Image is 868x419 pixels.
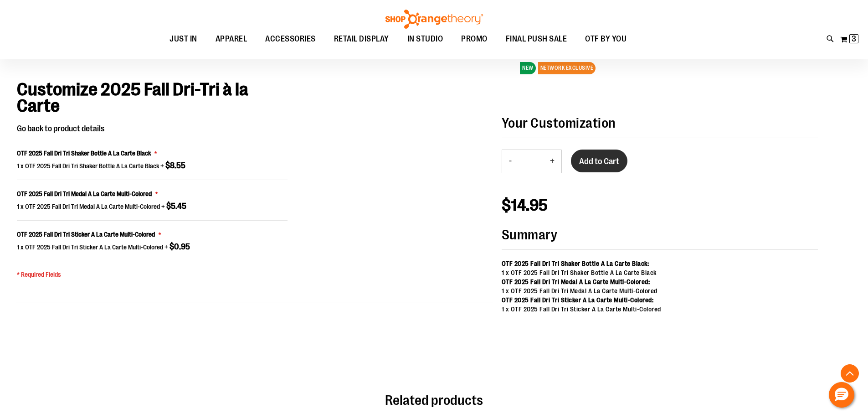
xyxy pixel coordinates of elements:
img: Shop Orangetheory [384,10,484,29]
span: NEW [520,62,536,74]
button: Add to Cart [571,150,627,172]
span: OTF 2025 Fall Dri Tri Shaker Bottle A La Carte Black [17,150,151,157]
span: OTF 2025 Fall Dri Tri Medal A La Carte Multi-Colored [17,190,152,197]
span: 3 [852,34,856,43]
span: Go back to product details [17,124,104,133]
span: 1 x OTF 2025 Fall Dri Tri Sticker A La Carte Multi-Colored [17,243,163,251]
button: Hello, have a question? Let’s chat. [829,382,854,408]
strong: OTF 2025 Fall Dri Tri Medal A La Carte Multi-Colored: [502,278,650,285]
a: FINAL PUSH SALE [497,29,576,50]
strong: Your Customization [502,115,616,131]
button: Increase product quantity [543,150,561,173]
span: + [161,203,186,210]
button: Go back to product details [17,123,104,135]
a: JUST IN [160,29,206,49]
span: OTF BY YOU [585,29,627,49]
button: Decrease product quantity [502,150,519,173]
div: 1 x OTF 2025 Fall Dri Tri Sticker A La Carte Multi-Colored [502,305,818,314]
a: PROMO [452,29,497,50]
span: 1 x OTF 2025 Fall Dri Tri Medal A La Carte Multi-Colored [17,203,160,210]
span: Related products [385,393,483,408]
strong: OTF 2025 Fall Dri Tri Shaker Bottle A La Carte Black: [502,260,649,267]
span: 1 x OTF 2025 Fall Dri Tri Shaker Bottle A La Carte Black [17,162,159,170]
p: * Required Fields [17,270,288,279]
div: 1 x OTF 2025 Fall Dri Tri Medal A La Carte Multi-Colored [502,286,818,295]
span: $14.95 [502,196,548,215]
input: Product quantity [519,150,543,172]
a: APPAREL [206,29,257,50]
span: JUST IN [169,29,197,49]
span: RETAIL DISPLAY [334,29,389,49]
span: $5.45 [166,202,186,211]
span: ACCESSORIES [265,29,316,49]
span: NETWORK EXCLUSIVE [538,62,596,74]
span: PROMO [461,29,488,49]
span: FINAL PUSH SALE [506,29,567,49]
span: + [160,162,185,170]
button: Back To Top [841,364,859,383]
span: $0.95 [169,242,190,251]
span: APPAREL [216,29,247,49]
a: IN STUDIO [398,29,452,50]
a: RETAIL DISPLAY [325,29,398,50]
strong: Summary [502,228,818,250]
a: ACCESSORIES [256,29,325,50]
span: $8.55 [165,161,185,170]
strong: OTF 2025 Fall Dri Tri Sticker A La Carte Multi-Colored: [502,296,654,304]
a: OTF BY YOU [576,29,636,50]
span: Add to Cart [579,156,619,166]
span: Customize 2025 Fall Dri-Tri à la Carte [17,79,248,116]
div: 1 x OTF 2025 Fall Dri Tri Shaker Bottle A La Carte Black [502,268,818,277]
span: + [164,243,190,251]
span: OTF 2025 Fall Dri Tri Sticker A La Carte Multi-Colored [17,231,155,238]
span: IN STUDIO [407,29,443,49]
